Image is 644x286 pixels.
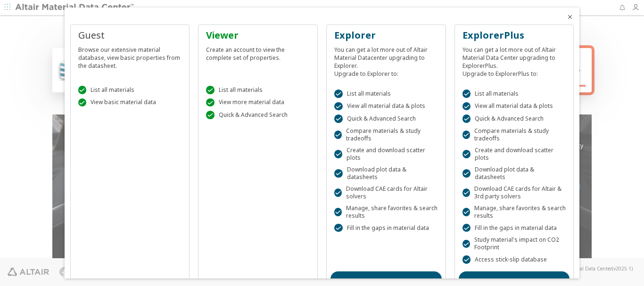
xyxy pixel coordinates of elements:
[462,208,470,216] div: 
[462,185,566,200] div: Download CAE cards for Altair & 3rd party solvers
[334,208,342,216] div: 
[334,131,342,139] div: 
[78,86,87,94] div: 
[462,224,471,232] div: 
[462,102,471,111] div: 
[334,188,342,197] div: 
[206,98,215,107] div: 
[462,188,470,197] div: 
[462,131,470,139] div: 
[206,86,215,94] div: 
[78,29,182,42] div: Guest
[78,98,182,107] div: View basic material data
[206,86,310,94] div: List all materials
[334,224,343,232] div: 
[334,42,438,78] div: You can get a lot more out of Altair Material Datacenter upgrading to Explorer. Upgrade to Explor...
[462,204,566,220] div: Manage, share favorites & search results
[78,98,87,107] div: 
[206,29,310,42] div: Viewer
[334,29,438,42] div: Explorer
[78,42,182,70] div: Browse our extensive material database, view basic properties from the datasheet.
[462,147,566,162] div: Create and download scatter plots
[462,127,566,142] div: Compare materials & study tradeoffs
[462,169,471,178] div: 
[334,102,343,111] div: 
[462,90,566,98] div: List all materials
[462,29,566,42] div: ExplorerPlus
[206,42,310,62] div: Create an account to view the complete set of properties.
[334,127,438,142] div: Compare materials & study tradeoffs
[334,102,438,111] div: View all material data & plots
[462,224,566,232] div: Fill in the gaps in material data
[462,255,471,264] div: 
[78,86,182,94] div: List all materials
[334,90,438,98] div: List all materials
[334,147,438,162] div: Create and download scatter plots
[334,150,342,158] div: 
[462,255,566,264] div: Access stick-slip database
[206,111,215,119] div: 
[462,114,566,123] div: Quick & Advanced Search
[206,98,310,107] div: View more material data
[334,90,343,98] div: 
[334,204,438,220] div: Manage, share favorites & search results
[334,224,438,232] div: Fill in the gaps in material data
[206,111,310,119] div: Quick & Advanced Search
[462,114,471,123] div: 
[462,236,566,251] div: Study material's impact on CO2 Footprint
[462,166,566,181] div: Download plot data & datasheets
[462,90,471,98] div: 
[334,169,343,178] div: 
[334,114,343,123] div: 
[334,114,438,123] div: Quick & Advanced Search
[462,102,566,111] div: View all material data & plots
[334,166,438,181] div: Download plot data & datasheets
[462,240,470,248] div: 
[566,13,574,21] button: Close
[462,150,471,158] div: 
[462,42,566,78] div: You can get a lot more out of Altair Material Data Center upgrading to ExplorerPlus. Upgrade to E...
[334,185,438,200] div: Download CAE cards for Altair solvers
